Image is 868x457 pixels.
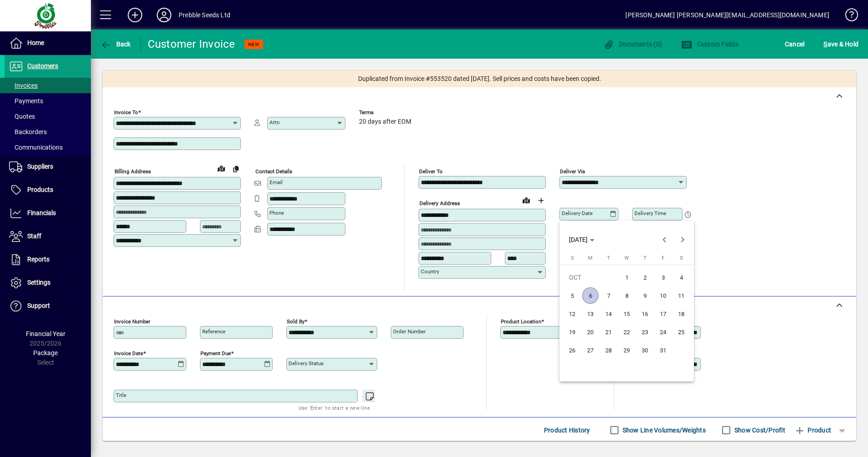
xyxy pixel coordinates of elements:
td: OCT [563,268,618,286]
button: Thu Oct 02 2025 [636,268,654,286]
button: Sat Oct 18 2025 [672,305,690,323]
span: 26 [564,342,580,358]
button: Tue Oct 14 2025 [599,305,618,323]
span: 7 [600,287,617,304]
span: 5 [564,287,580,304]
span: 27 [582,342,599,358]
span: 11 [673,287,689,304]
button: Fri Oct 10 2025 [654,286,672,305]
span: 8 [619,287,635,304]
span: 23 [637,324,653,340]
button: Wed Oct 22 2025 [618,323,636,341]
button: Fri Oct 17 2025 [654,305,672,323]
span: 30 [637,342,653,358]
button: Wed Oct 15 2025 [618,305,636,323]
span: 13 [582,306,599,322]
button: Sat Oct 25 2025 [672,323,690,341]
span: 16 [637,306,653,322]
button: Mon Oct 06 2025 [581,286,599,305]
button: Tue Oct 28 2025 [599,341,618,359]
button: Sun Oct 12 2025 [563,305,581,323]
span: 2 [637,269,653,286]
span: 29 [619,342,635,358]
span: 6 [582,287,599,304]
span: W [624,255,629,261]
button: Tue Oct 07 2025 [599,286,618,305]
span: 18 [673,306,689,322]
span: 1 [619,269,635,286]
span: S [571,255,574,261]
span: F [662,255,664,261]
span: 10 [655,287,671,304]
span: 9 [637,287,653,304]
button: Sat Oct 11 2025 [672,286,690,305]
button: Wed Oct 01 2025 [618,268,636,286]
span: 14 [600,306,617,322]
button: Wed Oct 08 2025 [618,286,636,305]
span: 4 [673,269,689,286]
button: Thu Oct 23 2025 [636,323,654,341]
span: 20 [582,324,599,340]
button: Previous month [655,231,673,249]
span: [DATE] [569,236,588,243]
button: Fri Oct 31 2025 [654,341,672,359]
span: M [588,255,593,261]
span: 22 [619,324,635,340]
span: 12 [564,306,580,322]
span: T [607,255,610,261]
span: 25 [673,324,689,340]
button: Mon Oct 27 2025 [581,341,599,359]
button: Sat Oct 04 2025 [672,268,690,286]
span: 19 [564,324,580,340]
span: 31 [655,342,671,358]
button: Sun Oct 19 2025 [563,323,581,341]
button: Sun Oct 05 2025 [563,286,581,305]
span: 24 [655,324,671,340]
span: 15 [619,306,635,322]
span: 3 [655,269,671,286]
button: Sun Oct 26 2025 [563,341,581,359]
button: Mon Oct 13 2025 [581,305,599,323]
button: Thu Oct 30 2025 [636,341,654,359]
span: 17 [655,306,671,322]
button: Thu Oct 09 2025 [636,286,654,305]
button: Fri Oct 24 2025 [654,323,672,341]
button: Fri Oct 03 2025 [654,268,672,286]
span: T [644,255,647,261]
span: 28 [600,342,617,358]
button: Thu Oct 16 2025 [636,305,654,323]
span: 21 [600,324,617,340]
button: Wed Oct 29 2025 [618,341,636,359]
button: Choose month and year [565,231,598,248]
button: Tue Oct 21 2025 [599,323,618,341]
span: S [680,255,683,261]
button: Mon Oct 20 2025 [581,323,599,341]
button: Next month [673,231,692,249]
